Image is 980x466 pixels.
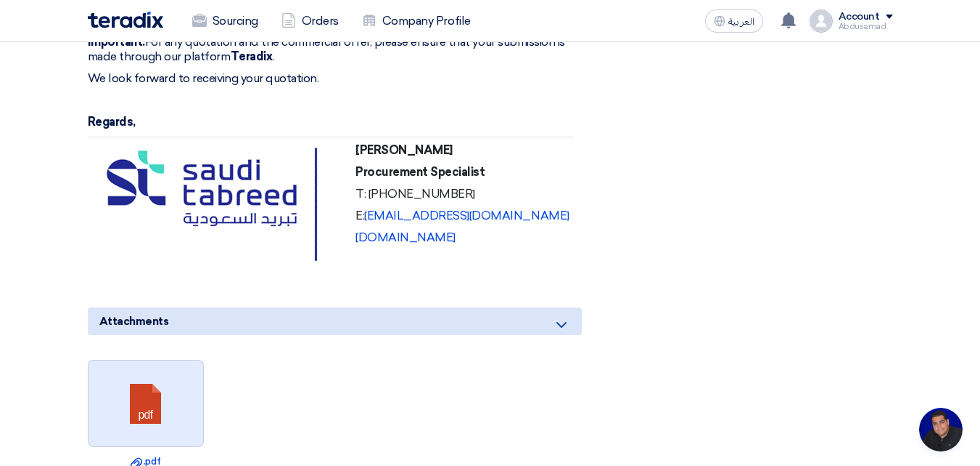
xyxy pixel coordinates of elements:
[355,230,456,244] a: [DOMAIN_NAME]
[181,5,270,37] a: Sourcing
[728,17,754,27] span: العربية
[810,9,833,33] img: profile_test.png
[88,35,582,64] p: For any quotation and the commercial offer, please ensure that your submission is made through ou...
[93,143,345,266] img: NdNNOPw111AVSTz1wIAA7
[355,209,569,223] p: E:
[355,187,569,201] p: T: [PHONE_NUMBER]
[88,115,136,129] strong: Regards,
[364,209,569,222] a: [EMAIL_ADDRESS][DOMAIN_NAME]
[705,9,763,33] button: العربية
[270,5,350,37] a: Orders
[839,11,880,23] div: Account
[355,165,485,179] strong: Procurement Specialist
[355,143,453,157] strong: [PERSON_NAME]
[839,23,893,31] div: Abdusamad
[231,49,273,63] strong: Teradix
[99,313,169,329] span: Attachments
[919,408,963,451] div: Open chat
[88,71,582,86] p: We look forward to receiving your quotation.
[350,5,482,37] a: Company Profile
[88,12,163,28] img: Teradix logo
